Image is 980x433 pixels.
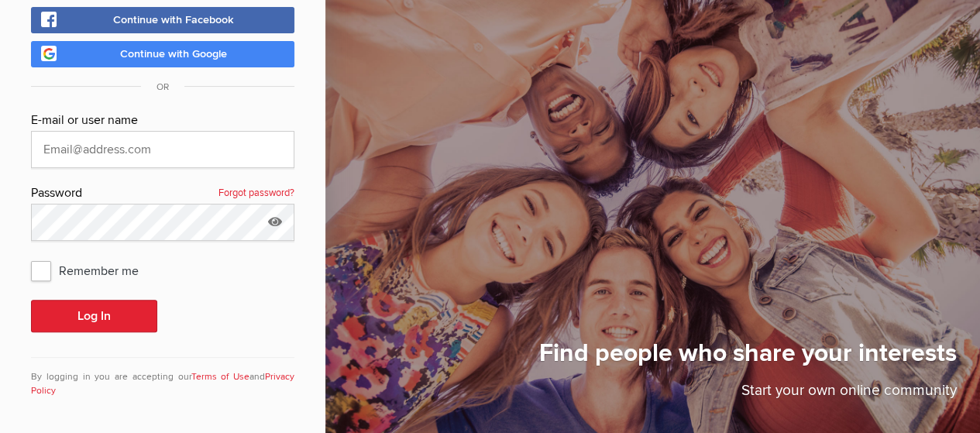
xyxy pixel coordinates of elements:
[31,256,154,284] span: Remember me
[31,184,294,204] div: Password
[539,338,957,380] h1: Find people who share your interests
[31,357,294,398] div: By logging in you are accepting our and
[31,300,157,332] button: Log In
[31,131,294,168] input: Email@address.com
[218,184,294,204] a: Forgot password?
[141,81,184,93] span: OR
[539,380,957,410] p: Start your own online community
[31,41,294,67] a: Continue with Google
[31,7,294,33] a: Continue with Facebook
[120,47,227,60] span: Continue with Google
[191,371,250,383] a: Terms of Use
[31,111,294,131] div: E-mail or user name
[113,13,234,26] span: Continue with Facebook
